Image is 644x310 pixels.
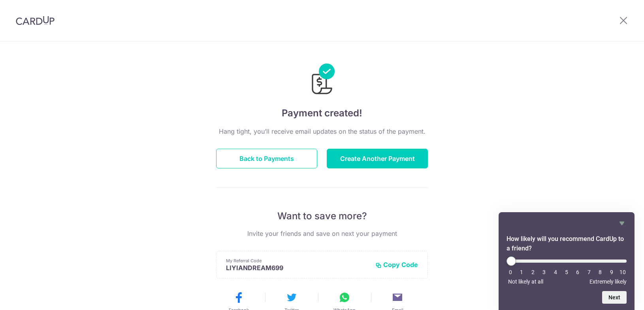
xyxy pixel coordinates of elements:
[589,278,627,285] span: Extremely likely
[309,63,335,97] img: Payments
[608,269,616,275] li: 9
[508,278,543,285] span: Not likely at all
[585,269,593,275] li: 7
[216,210,428,222] p: Want to save more?
[507,269,514,275] li: 0
[216,106,428,120] h4: Payment created!
[216,127,428,136] p: Hang tight, you’ll receive email updates on the status of the payment.
[518,269,525,275] li: 1
[529,269,537,275] li: 2
[216,229,428,238] p: Invite your friends and save on next your payment
[216,149,317,168] button: Back to Payments
[596,269,604,275] li: 8
[619,269,627,275] li: 10
[540,269,548,275] li: 3
[563,269,571,275] li: 5
[327,149,428,168] button: Create Another Payment
[552,269,559,275] li: 4
[574,269,582,275] li: 6
[507,256,627,285] div: How likely will you recommend CardUp to a friend? Select an option from 0 to 10, with 0 being Not...
[226,264,369,272] p: LIYIANDREAM699
[617,218,627,228] button: Hide survey
[375,261,418,269] button: Copy Code
[507,218,627,304] div: How likely will you recommend CardUp to a friend? Select an option from 0 to 10, with 0 being Not...
[16,16,55,25] img: CardUp
[602,291,627,304] button: Next question
[507,234,627,253] h2: How likely will you recommend CardUp to a friend? Select an option from 0 to 10, with 0 being Not...
[226,258,369,264] p: My Referral Code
